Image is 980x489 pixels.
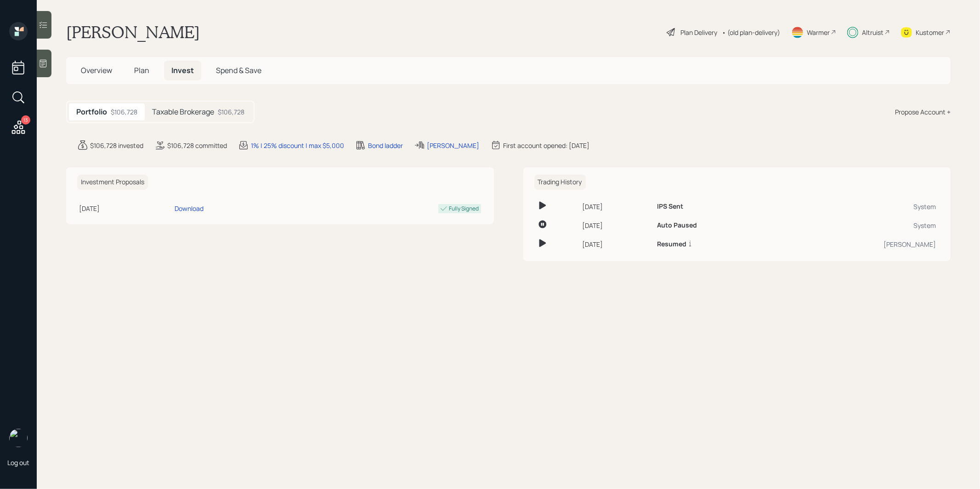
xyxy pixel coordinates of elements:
[111,107,137,117] div: $106,728
[449,205,479,213] div: Fully Signed
[895,107,951,117] div: Propose Account +
[503,141,589,150] div: First account opened: [DATE]
[7,458,29,467] div: Log out
[251,141,344,150] div: 1% | 25% discount | max $5,000
[807,28,830,37] div: Warmer
[152,108,214,116] h5: Taxable Brokerage
[427,141,479,150] div: [PERSON_NAME]
[175,204,204,213] div: Download
[534,175,586,190] h6: Trading History
[216,65,261,75] span: Spend & Save
[171,65,194,75] span: Invest
[582,239,650,249] div: [DATE]
[680,28,717,37] div: Plan Delivery
[9,429,28,447] img: treva-nostdahl-headshot.png
[783,202,936,211] div: System
[79,204,171,213] div: [DATE]
[657,222,697,229] h6: Auto Paused
[218,107,244,117] div: $106,728
[916,28,944,37] div: Kustomer
[783,239,936,249] div: [PERSON_NAME]
[76,108,107,116] h5: Portfolio
[657,240,686,248] h6: Resumed
[862,28,884,37] div: Altruist
[657,203,683,210] h6: IPS Sent
[134,65,149,75] span: Plan
[81,65,112,75] span: Overview
[722,28,780,37] div: • (old plan-delivery)
[90,141,143,150] div: $106,728 invested
[582,221,650,230] div: [DATE]
[582,202,650,211] div: [DATE]
[783,221,936,230] div: System
[66,22,200,42] h1: [PERSON_NAME]
[21,115,30,125] div: 13
[167,141,227,150] div: $106,728 committed
[368,141,403,150] div: Bond ladder
[77,175,148,190] h6: Investment Proposals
